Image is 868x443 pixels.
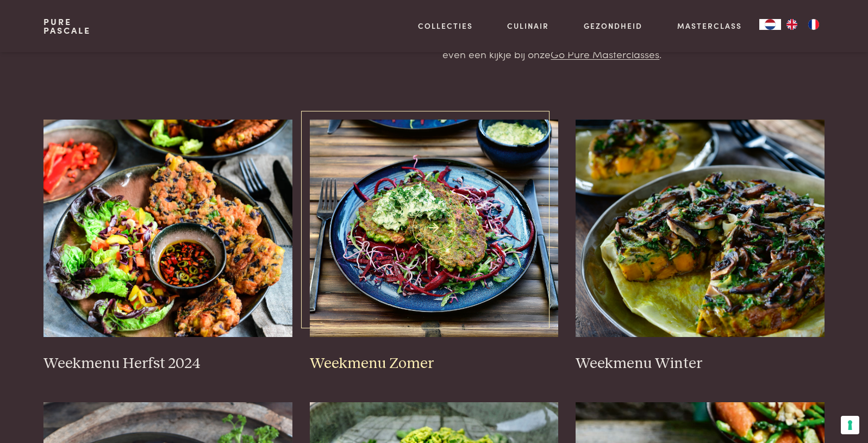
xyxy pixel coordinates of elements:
h3: Weekmenu Winter [576,354,825,373]
a: NL [759,19,781,30]
a: Weekmenu Zomer Weekmenu Zomer [310,120,559,373]
aside: Language selected: Nederlands [759,19,825,30]
img: Weekmenu Winter [576,120,825,337]
a: Collecties [418,20,473,32]
a: Weekmenu Winter Weekmenu Winter [576,120,825,373]
a: EN [781,19,803,30]
ul: Language list [781,19,825,30]
button: Uw voorkeuren voor toestemming voor trackingtechnologieën [841,416,859,434]
a: Go Pure Masterclasses [551,46,659,61]
a: PurePascale [43,17,91,35]
a: Masterclass [677,20,742,32]
img: Weekmenu Zomer [310,120,559,337]
a: Weekmenu Herfst 2024 Weekmenu Herfst 2024 [43,120,292,373]
h3: Weekmenu Herfst 2024 [43,354,292,373]
img: Weekmenu Herfst 2024 [43,120,292,337]
a: Culinair [507,20,549,32]
a: FR [803,19,825,30]
h3: Weekmenu Zomer [310,354,559,373]
div: Language [759,19,781,30]
a: Gezondheid [584,20,642,32]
